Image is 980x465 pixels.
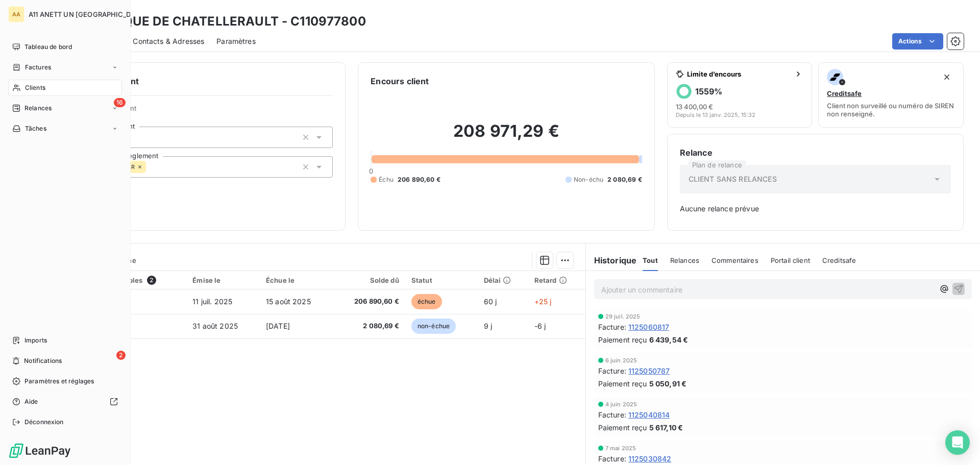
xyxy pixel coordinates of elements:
[680,204,951,214] span: Aucune relance prévue
[689,174,777,184] span: CLIENT SANS RELANCES
[192,297,232,306] span: 11 juil. 2025
[379,175,394,184] span: Échu
[24,418,64,427] span: Déconnexion
[24,336,47,345] span: Imports
[8,6,24,22] div: AA
[25,63,51,72] span: Factures
[628,322,670,332] span: 1125060817
[146,162,154,172] input: Ajouter une valeur
[680,146,951,159] h6: Relance
[712,256,758,264] span: Commentaires
[598,453,626,464] span: Facture :
[29,10,146,18] span: A11 ANETT UN [GEOGRAPHIC_DATA]
[892,33,943,50] button: Actions
[598,365,626,376] span: Facture :
[371,121,642,152] h2: 208 971,29 €
[484,276,522,284] div: Délai
[945,430,970,455] div: Open Intercom Messenger
[605,401,638,407] span: 4 juin 2025
[411,319,456,334] span: non-échue
[216,36,256,46] span: Paramètres
[484,297,497,306] span: 60 j
[24,104,52,113] span: Relances
[266,297,311,306] span: 15 août 2025
[628,453,672,464] span: 1125030842
[695,86,722,96] h6: 1559 %
[147,276,156,285] span: 2
[8,394,122,410] a: Aide
[598,334,647,345] span: Paiement reçu
[90,12,366,31] h3: CLINIQUE DE CHATELLERAULT - C110977800
[586,254,637,266] h6: Historique
[827,89,862,97] span: Creditsafe
[114,98,126,107] span: 16
[371,75,429,87] h6: Encours client
[82,104,333,118] span: Propriétés Client
[574,175,603,184] span: Non-échu
[116,351,126,360] span: 2
[605,313,641,320] span: 29 juil. 2025
[338,321,399,331] span: 2 080,69 €
[649,378,687,389] span: 5 050,91 €
[667,62,813,128] button: Limite d’encours1559%13 400,00 €Depuis le 13 janv. 2025, 15:32
[534,297,552,306] span: +25 j
[628,365,670,376] span: 1125050787
[338,297,399,307] span: 206 890,60 €
[771,256,810,264] span: Portail client
[534,276,579,284] div: Retard
[338,276,399,284] div: Solde dû
[605,445,636,451] span: 7 mai 2025
[598,322,626,332] span: Facture :
[676,103,713,111] span: 13 400,00 €
[598,422,647,433] span: Paiement reçu
[605,357,638,363] span: 6 juin 2025
[628,409,670,420] span: 1125040814
[822,256,856,264] span: Creditsafe
[192,322,238,330] span: 31 août 2025
[643,256,658,264] span: Tout
[484,322,492,330] span: 9 j
[411,294,442,309] span: échue
[649,422,683,433] span: 5 617,10 €
[24,356,62,365] span: Notifications
[192,276,254,284] div: Émise le
[25,124,46,133] span: Tâches
[649,334,689,345] span: 6 439,54 €
[398,175,440,184] span: 206 890,60 €
[24,377,94,386] span: Paramètres et réglages
[369,167,373,175] span: 0
[266,322,290,330] span: [DATE]
[676,112,755,118] span: Depuis le 13 janv. 2025, 15:32
[411,276,472,284] div: Statut
[534,322,546,330] span: -6 j
[62,75,333,87] h6: Informations client
[818,62,964,128] button: CreditsafeClient non surveillé ou numéro de SIREN non renseigné.
[266,276,326,284] div: Échue le
[598,378,647,389] span: Paiement reçu
[827,102,955,118] span: Client non surveillé ou numéro de SIREN non renseigné.
[607,175,642,184] span: 2 080,69 €
[133,36,204,46] span: Contacts & Adresses
[24,42,72,52] span: Tableau de bord
[687,70,791,78] span: Limite d’encours
[25,83,45,92] span: Clients
[8,443,71,459] img: Logo LeanPay
[24,397,38,406] span: Aide
[598,409,626,420] span: Facture :
[670,256,699,264] span: Relances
